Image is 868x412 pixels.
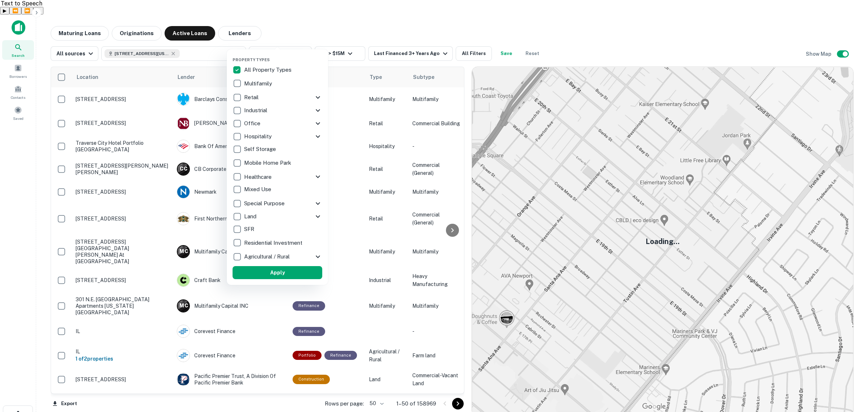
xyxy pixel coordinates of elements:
[233,91,322,104] div: Retail
[244,106,269,115] p: Industrial
[244,212,258,221] p: Land
[244,93,260,102] p: Retail
[244,145,277,154] p: Self Storage
[233,250,322,263] div: Agricultural / Rural
[233,58,270,62] span: Property Types
[244,119,262,128] p: Office
[233,197,322,210] div: Special Purpose
[233,210,322,223] div: Land
[233,170,322,183] div: Healthcare
[244,239,304,247] p: Residential Investment
[244,159,293,167] p: Mobile Home Park
[233,266,322,279] button: Apply
[244,132,273,141] p: Hospitality
[244,225,256,234] p: SFR
[244,79,273,88] p: Multifamily
[244,185,273,194] p: Mixed Use
[244,66,293,74] p: All Property Types
[832,354,868,389] iframe: Chat Widget
[244,173,273,181] p: Healthcare
[244,252,291,261] p: Agricultural / Rural
[244,199,286,208] p: Special Purpose
[233,117,322,130] div: Office
[233,104,322,117] div: Industrial
[233,130,322,143] div: Hospitality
